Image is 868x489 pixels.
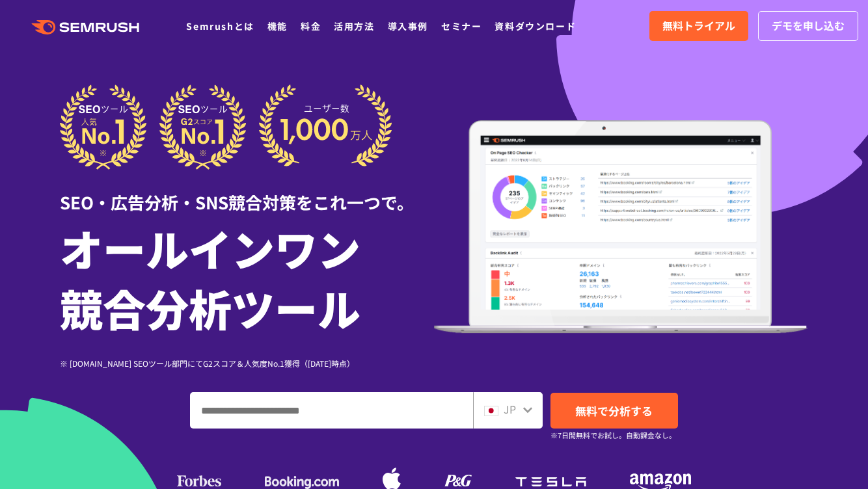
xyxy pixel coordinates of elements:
[301,20,321,33] a: 料金
[495,20,576,33] a: 資料ダウンロード
[191,393,472,428] input: ドメイン、キーワードまたはURLを入力してください
[662,18,735,34] span: 無料トライアル
[267,20,288,33] a: 機能
[575,403,653,419] span: 無料で分析する
[186,20,254,33] a: Semrushとは
[772,18,845,34] span: デモを申し込む
[758,11,858,41] a: デモを申し込む
[60,218,434,337] h1: オールインワン 競合分析ツール
[550,393,678,429] a: 無料で分析する
[60,357,434,369] div: ※ [DOMAIN_NAME] SEOツール部門にてG2スコア＆人気度No.1獲得（[DATE]時点）
[649,11,748,41] a: 無料トライアル
[441,20,481,33] a: セミナー
[504,401,516,417] span: JP
[334,20,374,33] a: 活用方法
[550,429,676,442] small: ※7日間無料でお試し。自動課金なし。
[388,20,428,33] a: 導入事例
[60,170,434,215] div: SEO・広告分析・SNS競合対策をこれ一つで。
